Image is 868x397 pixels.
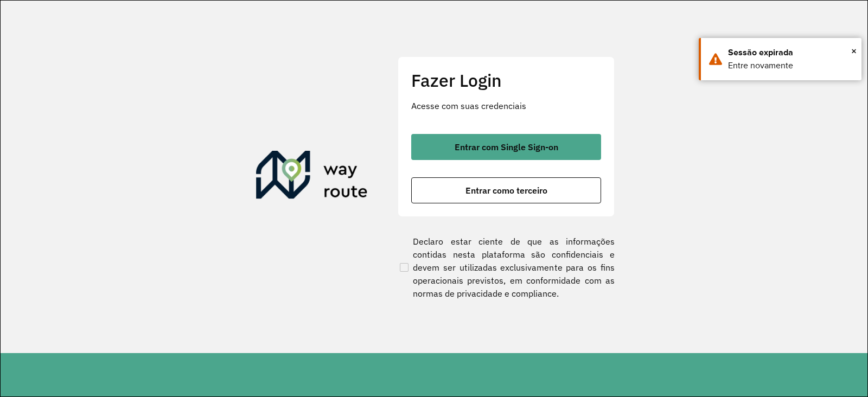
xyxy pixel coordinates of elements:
[851,43,857,59] button: Close
[728,59,853,72] div: Entre novamente
[411,99,601,112] p: Acesse com suas credenciais
[455,143,558,151] span: Entrar com Single Sign-on
[411,70,601,91] h2: Fazer Login
[465,186,547,195] span: Entrar como terceiro
[411,134,601,160] button: button
[411,177,601,203] button: button
[728,46,853,59] div: Sessão expirada
[851,43,857,59] span: ×
[398,235,615,300] label: Declaro estar ciente de que as informações contidas nesta plataforma são confidenciais e devem se...
[256,151,368,203] img: Roteirizador AmbevTech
